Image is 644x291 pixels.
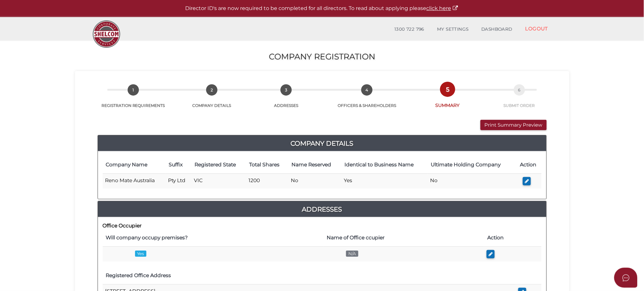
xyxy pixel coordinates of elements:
[165,156,191,173] th: Suffix
[614,268,638,288] button: Open asap
[514,84,525,96] span: 6
[165,173,191,189] td: Pty Ltd
[103,267,516,284] th: Registered Office Address
[361,84,373,96] span: 4
[103,173,166,189] td: Reno Mate Australia
[280,84,292,96] span: 3
[323,229,484,246] th: Name of Office ccupier
[98,204,546,214] a: Addresses
[442,84,453,95] span: 5
[175,91,248,108] a: 2COMPANY DETAILS
[206,84,217,96] span: 2
[98,138,546,149] a: Company Details
[91,91,175,108] a: 1REGISTRATION REQUIREMENTS
[388,23,431,36] a: 1300 722 796
[431,23,475,36] a: MY SETTINGS
[484,229,541,246] th: Action
[519,22,555,35] a: LOGOUT
[191,156,246,173] th: Registered State
[90,17,123,51] img: Logo
[341,156,428,173] th: Identical to Business Name
[103,156,166,173] th: Company Name
[135,251,146,257] span: Yes
[475,23,519,36] a: DASHBOARD
[246,156,289,173] th: Total Shares
[16,5,628,12] p: Director ID's are now required to be completed for all directors. To read about applying please
[486,91,553,108] a: 6SUBMIT ORDER
[515,156,541,173] th: Action
[410,91,486,109] a: 5SUMMARY
[324,91,409,108] a: 4OFFICERS & SHAREHOLDERS
[427,5,459,11] a: click here
[191,173,246,189] td: VIC
[288,173,341,189] td: No
[341,173,428,189] td: Yes
[128,84,139,96] span: 1
[103,229,324,246] th: Will company occupy premises?
[428,156,515,173] th: Ultimate Holding Company
[480,120,547,130] button: Print Summary Preview
[248,91,324,108] a: 3ADDRESSES
[103,223,142,229] b: Office Occupier
[346,251,358,257] span: N/A
[246,173,289,189] td: 1200
[428,173,515,189] td: No
[288,156,341,173] th: Name Reserved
